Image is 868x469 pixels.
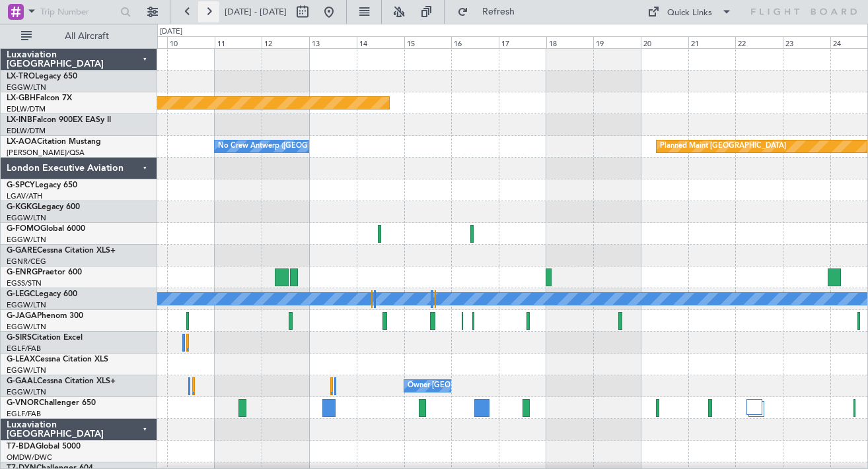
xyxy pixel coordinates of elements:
div: No Crew Antwerp ([GEOGRAPHIC_DATA]) [218,137,361,156]
span: G-LEGC [7,290,35,298]
a: EGSS/STN [7,278,42,288]
span: Refresh [471,7,526,16]
div: 11 [215,36,262,48]
a: EGLF/FAB [7,344,41,354]
div: 21 [688,36,736,48]
a: EGGW/LTN [7,322,46,332]
a: EDLW/DTM [7,104,46,114]
a: LX-INBFalcon 900EX EASy II [7,116,111,124]
span: G-LEAX [7,356,35,363]
div: 14 [357,36,404,48]
a: EGGW/LTN [7,213,46,223]
button: All Aircraft [15,26,143,47]
button: Refresh [451,1,530,22]
span: G-KGKG [7,203,38,211]
span: G-FOMO [7,225,40,233]
div: 12 [262,36,309,48]
a: LX-AOACitation Mustang [7,138,101,146]
span: G-JAGA [7,312,37,320]
a: G-VNORChallenger 650 [7,399,96,407]
button: Quick Links [641,1,739,22]
div: 15 [404,36,452,48]
a: G-SIRSCitation Excel [7,334,83,342]
div: 19 [593,36,641,48]
span: G-SIRS [7,334,32,342]
a: EGGW/LTN [7,365,46,375]
a: T7-BDAGlobal 5000 [7,443,81,451]
span: LX-TRO [7,73,35,80]
div: Quick Links [667,7,712,20]
a: G-GAALCessna Citation XLS+ [7,377,116,385]
a: OMDW/DWC [7,453,52,462]
span: G-SPCY [7,181,35,189]
div: Planned Maint [GEOGRAPHIC_DATA] [660,137,786,156]
a: LGAV/ATH [7,191,42,201]
span: [DATE] - [DATE] [225,6,287,18]
span: LX-AOA [7,138,37,146]
a: G-FOMOGlobal 6000 [7,225,85,233]
a: EGGW/LTN [7,82,46,92]
a: LX-GBHFalcon 7X [7,94,72,102]
div: 23 [783,36,830,48]
a: G-LEAXCessna Citation XLS [7,356,108,363]
div: 18 [546,36,594,48]
a: G-JAGAPhenom 300 [7,312,83,320]
span: All Aircraft [34,32,139,41]
a: EGNR/CEG [7,257,46,266]
input: Trip Number [40,2,116,22]
span: LX-GBH [7,94,36,102]
a: EGGW/LTN [7,387,46,397]
div: 20 [641,36,688,48]
a: EGGW/LTN [7,300,46,310]
a: EDLW/DTM [7,126,46,136]
a: G-KGKGLegacy 600 [7,203,80,211]
a: G-LEGCLegacy 600 [7,290,77,298]
div: Owner [GEOGRAPHIC_DATA] ([GEOGRAPHIC_DATA]) [408,376,590,396]
a: G-GARECessna Citation XLS+ [7,247,116,255]
a: EGLF/FAB [7,409,41,419]
a: [PERSON_NAME]/QSA [7,148,85,158]
span: G-VNOR [7,399,39,407]
span: G-GAAL [7,377,37,385]
span: G-ENRG [7,268,38,276]
div: 17 [499,36,546,48]
a: G-ENRGPraetor 600 [7,268,82,276]
a: LX-TROLegacy 650 [7,73,77,80]
a: EGGW/LTN [7,235,46,245]
span: G-GARE [7,247,37,255]
div: 13 [309,36,357,48]
a: G-SPCYLegacy 650 [7,181,77,189]
div: [DATE] [160,26,182,38]
span: LX-INB [7,116,32,124]
div: 22 [735,36,783,48]
span: T7-BDA [7,443,36,451]
div: 16 [451,36,499,48]
div: 10 [167,36,215,48]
